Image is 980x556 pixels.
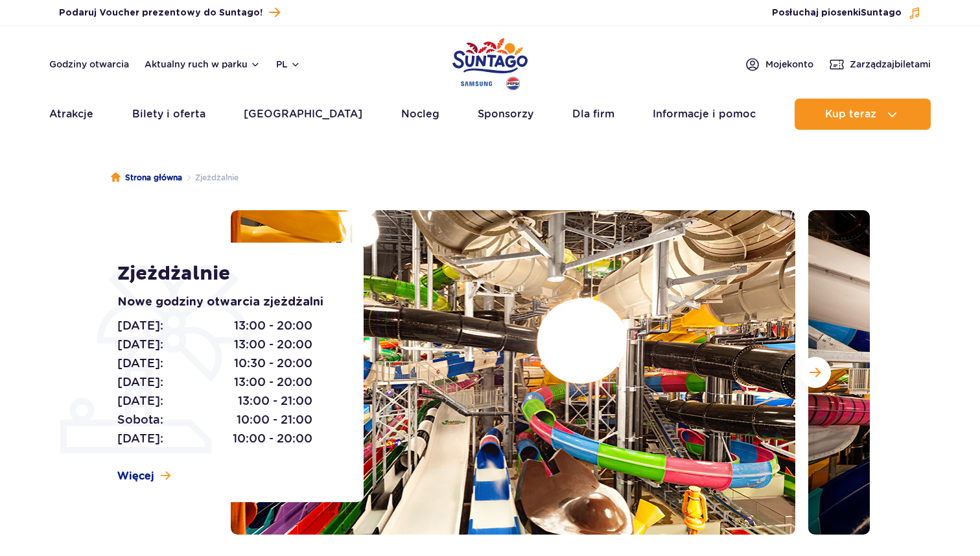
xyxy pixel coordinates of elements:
h1: Zjeżdżalnie [117,262,334,285]
a: Strona główna [111,171,182,184]
button: pl [276,58,301,71]
span: 10:00 - 20:00 [233,429,312,448]
a: Więcej [117,469,170,483]
a: Podaruj Voucher prezentowy do Suntago! [59,4,280,21]
a: Dla firm [572,99,614,130]
span: 13:00 - 20:00 [234,317,312,335]
span: [DATE]: [117,373,163,391]
button: Kup teraz [795,99,931,130]
span: [DATE]: [117,335,163,354]
span: [DATE]: [117,317,163,335]
a: Atrakcje [49,99,93,130]
span: [DATE]: [117,392,163,410]
a: Nocleg [401,99,439,130]
a: Park of Poland [452,32,528,92]
span: [DATE]: [117,354,163,372]
span: Moje konto [765,58,813,71]
li: Zjeżdżalnie [182,171,239,184]
a: Godziny otwarcia [49,58,129,71]
a: [GEOGRAPHIC_DATA] [244,99,362,130]
span: Więcej [117,469,154,483]
span: Kup teraz [825,108,876,120]
span: Zarządzaj biletami [850,58,931,71]
span: 13:00 - 20:00 [234,335,312,354]
span: Suntago [861,8,902,18]
span: Podaruj Voucher prezentowy do Suntago! [59,6,262,19]
span: Posłuchaj piosenki [772,6,902,19]
a: Bilety i oferta [132,99,205,130]
span: 13:00 - 21:00 [238,392,312,410]
a: Sponsorzy [478,99,533,130]
a: Zarządzajbiletami [829,56,931,72]
p: Nowe godziny otwarcia zjeżdżalni [117,293,334,311]
span: Sobota: [117,411,163,429]
span: 13:00 - 20:00 [234,373,312,391]
button: Aktualny ruch w parku [145,59,261,69]
a: Informacje i pomoc [653,99,756,130]
span: 10:00 - 21:00 [237,411,312,429]
button: Posłuchaj piosenkiSuntago [772,6,921,19]
button: Następny slajd [800,357,831,388]
a: Mojekonto [745,56,813,72]
span: [DATE]: [117,429,163,448]
span: 10:30 - 20:00 [234,354,312,372]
